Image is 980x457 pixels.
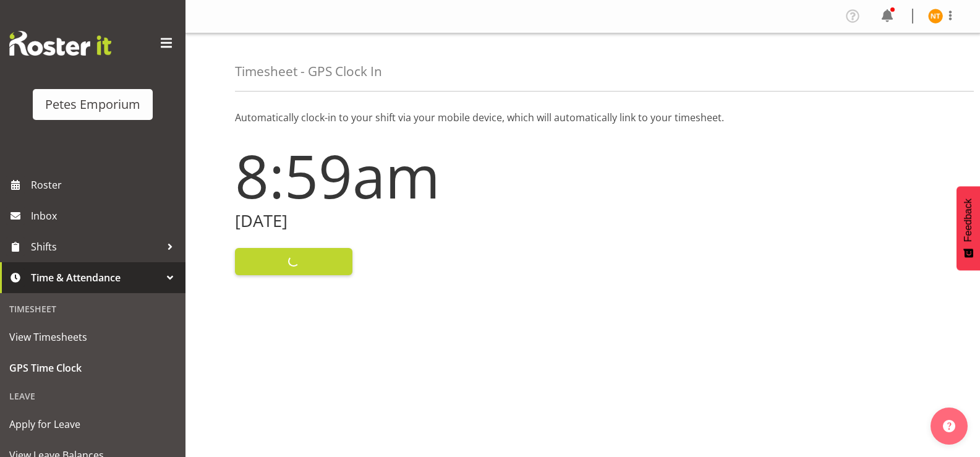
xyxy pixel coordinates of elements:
[3,383,182,409] div: Leave
[3,409,182,440] a: Apply for Leave
[31,176,179,194] span: Roster
[943,420,955,432] img: help-xxl-2.png
[235,211,576,231] h2: [DATE]
[9,359,176,377] span: GPS Time Clock
[235,64,382,79] h4: Timesheet - GPS Clock In
[9,31,111,56] img: Rosterit website logo
[963,199,974,242] span: Feedback
[957,186,980,270] button: Feedback - Show survey
[3,296,182,322] div: Timesheet
[235,110,931,125] p: Automatically clock-in to your shift via your mobile device, which will automatically link to you...
[45,95,140,114] div: Petes Emporium
[3,352,182,383] a: GPS Time Clock
[9,415,176,434] span: Apply for Leave
[31,268,161,287] span: Time & Attendance
[31,237,161,256] span: Shifts
[235,142,576,209] h1: 8:59am
[9,328,176,346] span: View Timesheets
[31,207,179,225] span: Inbox
[3,322,182,352] a: View Timesheets
[928,9,943,23] img: nicole-thomson8388.jpg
